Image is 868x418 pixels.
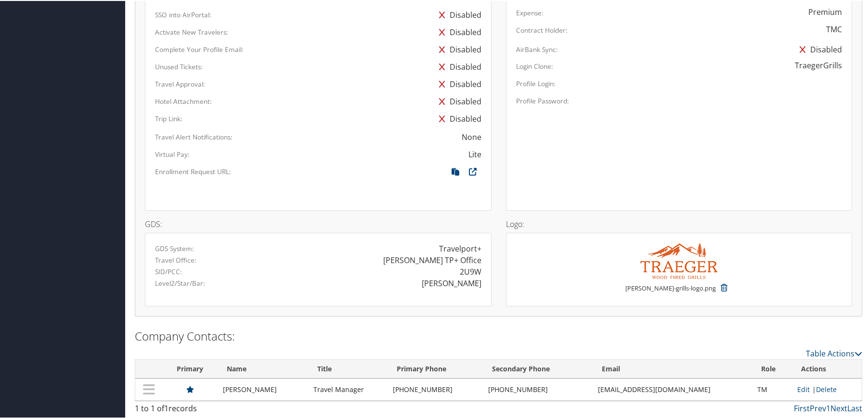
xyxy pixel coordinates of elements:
[383,253,481,265] div: [PERSON_NAME] TP+ Office
[795,59,842,70] div: TraegerGrills
[145,219,492,227] h4: GDS:
[155,61,203,71] label: Unused Tickets:
[434,5,481,23] div: Disabled
[434,92,481,109] div: Disabled
[162,359,218,378] th: Primary
[808,5,842,17] div: Premium
[155,44,244,53] label: Complete Your Profile Email:
[826,23,842,34] div: TMC
[434,75,481,92] div: Disabled
[794,402,810,413] a: First
[388,359,483,378] th: Primary Phone
[155,149,190,158] label: Virtual Pay:
[434,57,481,75] div: Disabled
[155,96,212,105] label: Hotel Attachment:
[388,378,483,400] td: [PHONE_NUMBER]
[516,44,558,53] label: AirBank Sync:
[640,242,717,278] img: traeger-grills-logo.png
[516,95,569,105] label: Profile Password:
[752,359,792,378] th: Role
[460,265,481,277] div: 2U9W
[155,254,196,264] label: Travel Office:
[422,277,481,288] div: [PERSON_NAME]
[309,359,389,378] th: Title
[434,109,481,127] div: Disabled
[164,402,168,413] span: 1
[830,402,847,413] a: Next
[155,113,182,123] label: Trip Link:
[593,378,752,400] td: [EMAIL_ADDRESS][DOMAIN_NAME]
[462,130,481,142] div: None
[135,327,862,343] h2: Company Contacts:
[593,359,752,378] th: Email
[155,278,205,287] label: Level2/Star/Bar:
[625,283,716,301] small: [PERSON_NAME]-grills-logo.png
[506,219,853,227] h4: Logo:
[155,26,228,36] label: Activate New Travelers:
[792,359,862,378] th: Actions
[516,78,556,88] label: Profile Login:
[439,242,481,253] div: Travelport+
[468,148,481,159] div: Lite
[434,23,481,40] div: Disabled
[155,78,205,88] label: Travel Approval:
[797,384,810,393] a: Edit
[516,7,544,17] label: Expense:
[155,243,194,253] label: GDS System:
[816,384,837,393] a: Delete
[826,402,830,413] a: 1
[218,378,309,400] td: [PERSON_NAME]
[155,266,182,276] label: SID/PCC:
[795,40,842,57] div: Disabled
[847,402,862,413] a: Last
[135,402,306,418] div: 1 to 1 of records
[155,9,211,19] label: SSO into AirPortal:
[483,378,593,400] td: [PHONE_NUMBER]
[483,359,593,378] th: Secondary Phone
[155,166,231,176] label: Enrollment Request URL:
[218,359,309,378] th: Name
[155,131,233,141] label: Travel Alert Notifications:
[792,378,862,400] td: |
[810,402,826,413] a: Prev
[516,61,553,70] label: Login Clone:
[434,40,481,57] div: Disabled
[806,347,862,358] a: Table Actions
[309,378,389,400] td: Travel Manager
[516,25,568,34] label: Contract Holder:
[752,378,792,400] td: TM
